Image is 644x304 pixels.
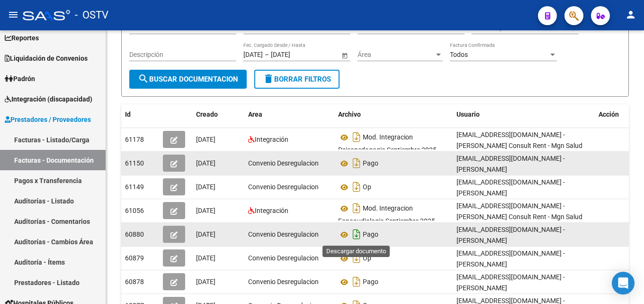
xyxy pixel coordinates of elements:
[599,111,619,118] span: Acción
[350,156,363,171] i: Descargar documento
[248,111,262,118] span: Area
[363,255,371,262] span: Op
[350,201,363,216] i: Descargar documento
[456,111,480,118] span: Usuario
[625,9,636,20] mat-icon: person
[255,136,288,143] span: Integración
[255,207,288,214] span: Integración
[192,104,244,125] datatable-header-cell: Creado
[338,134,437,154] span: Mod. Integracion Psicopedagogia Septiembre 2025
[363,278,378,286] span: Pago
[125,183,144,191] span: 61149
[358,51,434,59] span: Área
[338,205,435,225] span: Mod. Integracion Fonoaudiologia Septiembre 2025
[334,104,453,125] datatable-header-cell: Archivo
[138,75,238,83] span: Buscar Documentacion
[350,227,363,242] i: Descargar documento
[244,104,334,125] datatable-header-cell: Area
[138,73,149,84] mat-icon: search
[196,111,218,118] span: Creado
[196,278,215,286] span: [DATE]
[75,5,108,26] span: - OSTV
[456,226,565,244] span: [EMAIL_ADDRESS][DOMAIN_NAME] - [PERSON_NAME]
[125,136,144,143] span: 61178
[340,50,349,60] button: Open calendar
[338,111,361,118] span: Archivo
[196,136,215,143] span: [DATE]
[125,111,131,118] span: Id
[350,274,363,289] i: Descargar documento
[129,70,247,89] button: Buscar Documentacion
[271,51,317,59] input: Fecha fin
[363,184,371,191] span: Op
[254,70,340,89] button: Borrar Filtros
[248,183,319,191] span: Convenio Desregulacion
[456,131,582,149] span: [EMAIL_ADDRESS][DOMAIN_NAME] - [PERSON_NAME] Consult Rent - Mgn Salud
[456,202,582,221] span: [EMAIL_ADDRESS][DOMAIN_NAME] - [PERSON_NAME] Consult Rent - Mgn Salud
[125,159,144,167] span: 61150
[121,104,159,125] datatable-header-cell: Id
[456,249,565,268] span: [EMAIL_ADDRESS][DOMAIN_NAME] - [PERSON_NAME]
[612,272,635,295] div: Open Intercom Messenger
[263,73,274,84] mat-icon: delete
[363,160,378,167] span: Pago
[196,207,215,214] span: [DATE]
[263,75,331,83] span: Borrar Filtros
[196,183,215,191] span: [DATE]
[248,159,319,167] span: Convenio Desregulacion
[350,129,363,145] i: Descargar documento
[125,207,144,214] span: 61056
[125,278,144,286] span: 60878
[248,254,319,262] span: Convenio Desregulacion
[125,230,144,238] span: 60880
[196,159,215,167] span: [DATE]
[350,179,363,194] i: Descargar documento
[5,114,91,125] span: Prestadores / Proveedores
[5,33,39,43] span: Reportes
[8,9,19,20] mat-icon: menu
[5,53,88,64] span: Liquidación de Convenios
[196,254,215,262] span: [DATE]
[243,51,263,59] input: Fecha inicio
[363,231,378,239] span: Pago
[265,51,269,59] span: –
[450,51,468,58] span: Todos
[5,94,92,104] span: Integración (discapacidad)
[456,155,565,173] span: [EMAIL_ADDRESS][DOMAIN_NAME] - [PERSON_NAME]
[248,278,319,286] span: Convenio Desregulacion
[248,230,319,238] span: Convenio Desregulacion
[350,250,363,266] i: Descargar documento
[595,104,642,125] datatable-header-cell: Acción
[5,74,35,84] span: Padrón
[196,230,215,238] span: [DATE]
[456,273,565,292] span: [EMAIL_ADDRESS][DOMAIN_NAME] - [PERSON_NAME]
[125,254,144,262] span: 60879
[453,104,595,125] datatable-header-cell: Usuario
[456,178,565,197] span: [EMAIL_ADDRESS][DOMAIN_NAME] - [PERSON_NAME]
